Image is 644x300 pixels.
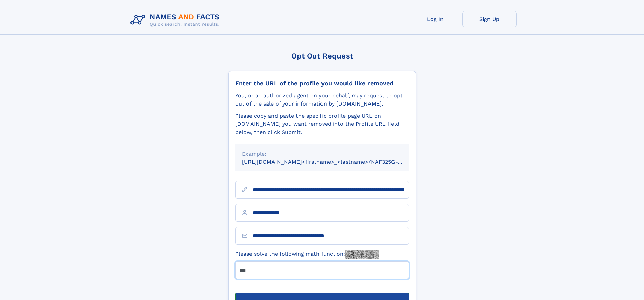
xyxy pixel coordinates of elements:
[408,11,462,27] a: Log In
[235,79,409,87] div: Enter the URL of the profile you would like removed
[228,52,416,60] div: Opt Out Request
[235,112,409,136] div: Please copy and paste the specific profile page URL on [DOMAIN_NAME] you want removed into the Pr...
[128,11,225,29] img: Logo Names and Facts
[462,11,517,27] a: Sign Up
[242,159,422,165] small: [URL][DOMAIN_NAME]<firstname>_<lastname>/NAF325G-xxxxxxxx
[235,92,409,108] div: You, or an authorized agent on your behalf, may request to opt-out of the sale of your informatio...
[235,250,379,259] label: Please solve the following math function:
[242,150,402,158] div: Example:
